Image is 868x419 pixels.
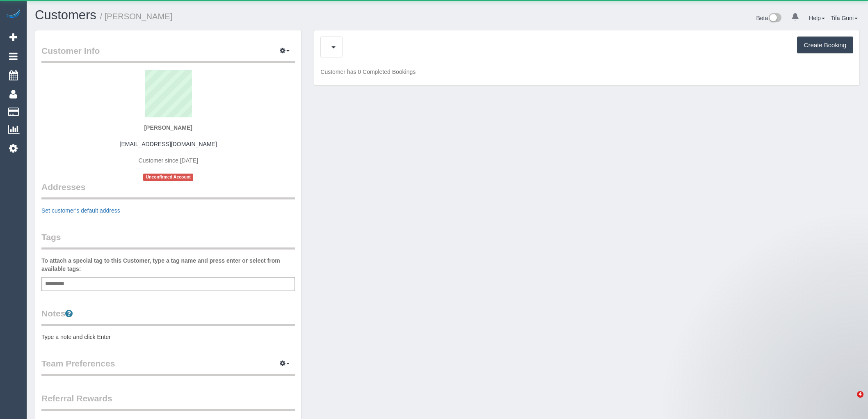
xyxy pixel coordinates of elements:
[120,141,217,147] a: [EMAIL_ADDRESS][DOMAIN_NAME]
[840,391,860,411] iframe: Intercom live chat
[100,12,173,21] small: / [PERSON_NAME]
[41,207,120,214] a: Set customer's default address
[144,124,192,131] strong: [PERSON_NAME]
[809,15,825,21] a: Help
[41,392,295,411] legend: Referral Rewards
[41,256,295,273] label: To attach a special tag to this Customer, type a tag name and press enter or select from availabl...
[143,174,193,181] span: Unconfirmed Account
[139,157,198,164] span: Customer since [DATE]
[768,13,781,24] img: New interface
[831,15,858,21] a: Tifa Guni
[756,15,781,21] a: Beta
[797,37,853,54] button: Create Booking
[41,307,295,326] legend: Notes
[5,8,21,20] img: Automaid Logo
[35,8,96,22] a: Customers
[41,333,295,341] pre: Type a note and click Enter
[41,45,295,63] legend: Customer Info
[41,357,295,376] legend: Team Preferences
[320,68,853,76] p: Customer has 0 Completed Bookings
[41,231,295,250] legend: Tags
[857,391,863,398] span: 4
